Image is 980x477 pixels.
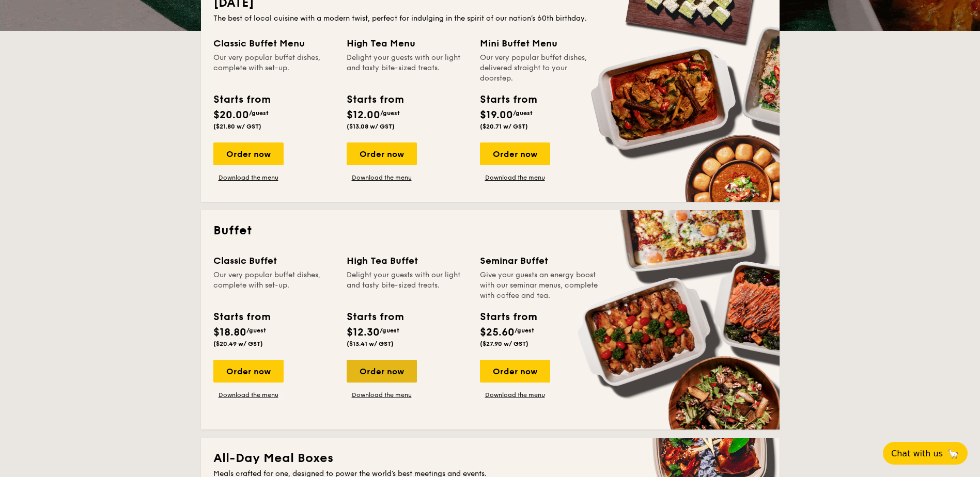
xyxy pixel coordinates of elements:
div: Starts from [213,92,270,107]
h2: All-Day Meal Boxes [213,450,767,467]
span: ($20.49 w/ GST) [213,340,263,347]
span: /guest [246,327,266,334]
div: Classic Buffet Menu [213,36,334,51]
a: Download the menu [347,173,417,182]
div: Starts from [347,309,403,325]
div: Delight your guests with our light and tasty bite-sized treats. [347,270,468,301]
div: Starts from [213,309,270,325]
span: $12.30 [347,326,380,339]
span: $19.00 [480,109,513,121]
div: Give your guests an energy boost with our seminar menus, complete with coffee and tea. [480,270,601,301]
span: /guest [513,109,533,117]
span: ($13.41 w/ GST) [347,340,394,347]
span: /guest [380,327,399,334]
div: The best of local cuisine with a modern twist, perfect for indulging in the spirit of our nation’... [213,13,767,24]
span: ($20.71 w/ GST) [480,123,528,130]
div: Order now [480,360,550,383]
a: Download the menu [480,391,550,399]
span: ($27.90 w/ GST) [480,340,528,347]
h2: Buffet [213,222,767,239]
div: Our very popular buffet dishes, complete with set-up. [213,270,334,301]
span: ($13.08 w/ GST) [347,123,395,130]
div: Starts from [480,309,536,325]
div: Starts from [480,92,536,107]
a: Download the menu [347,391,417,399]
div: Our very popular buffet dishes, delivered straight to your doorstep. [480,53,601,84]
div: Our very popular buffet dishes, complete with set-up. [213,53,334,84]
span: /guest [515,327,534,334]
span: 🦙 [947,448,959,459]
div: Order now [213,360,284,383]
span: ($21.80 w/ GST) [213,123,261,130]
div: High Tea Buffet [347,253,468,268]
button: Chat with us🦙 [883,442,968,465]
a: Download the menu [480,173,550,182]
div: Order now [480,142,550,165]
span: $18.80 [213,326,246,339]
div: Delight your guests with our light and tasty bite-sized treats. [347,53,468,84]
span: /guest [380,109,400,117]
div: Seminar Buffet [480,253,601,268]
span: /guest [249,109,269,117]
div: Order now [213,142,284,165]
div: Order now [347,360,417,383]
span: $25.60 [480,326,515,339]
a: Download the menu [213,173,284,182]
div: Order now [347,142,417,165]
div: High Tea Menu [347,36,468,51]
a: Download the menu [213,391,284,399]
span: Chat with us [891,449,943,458]
span: $12.00 [347,109,380,121]
span: $20.00 [213,109,249,121]
div: Classic Buffet [213,253,334,268]
div: Mini Buffet Menu [480,36,601,51]
div: Starts from [347,92,403,107]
